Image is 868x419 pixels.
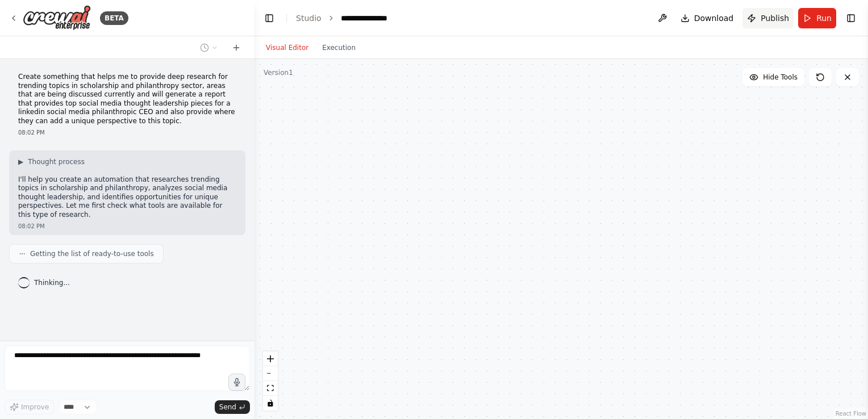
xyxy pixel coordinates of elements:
[215,400,250,414] button: Send
[296,14,322,23] a: Studio
[843,10,859,26] button: Show right sidebar
[263,396,278,410] button: toggle interactivity
[21,403,49,412] span: Improve
[816,12,832,24] span: Run
[227,41,245,55] button: Start a new chat
[263,366,278,381] button: zoom out
[100,11,128,25] div: BETA
[228,374,245,391] button: Click to speak your automation idea
[219,403,236,412] span: Send
[263,351,278,410] div: React Flow controls
[195,41,223,55] button: Switch to previous chat
[798,8,836,28] button: Run
[296,12,397,24] nav: breadcrumb
[261,10,277,26] button: Hide left sidebar
[742,8,794,28] button: Publish
[18,157,23,166] span: ▶
[263,351,278,366] button: zoom in
[18,157,85,166] button: ▶Thought process
[18,128,236,137] div: 08:02 PM
[676,8,738,28] button: Download
[23,5,91,31] img: Logo
[263,381,278,396] button: fit view
[742,68,804,86] button: Hide Tools
[18,175,236,220] p: I'll help you create an automation that researches trending topics in scholarship and philanthrop...
[5,400,54,414] button: Improve
[761,12,789,24] span: Publish
[28,157,85,166] span: Thought process
[264,68,293,77] div: Version 1
[18,73,236,126] p: Create something that helps me to provide deep research for trending topics in scholarship and ph...
[259,41,315,55] button: Visual Editor
[34,278,70,287] span: Thinking...
[30,249,154,258] span: Getting the list of ready-to-use tools
[18,222,236,231] div: 08:02 PM
[763,73,798,82] span: Hide Tools
[836,410,866,417] a: React Flow attribution
[694,12,734,24] span: Download
[315,41,362,55] button: Execution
